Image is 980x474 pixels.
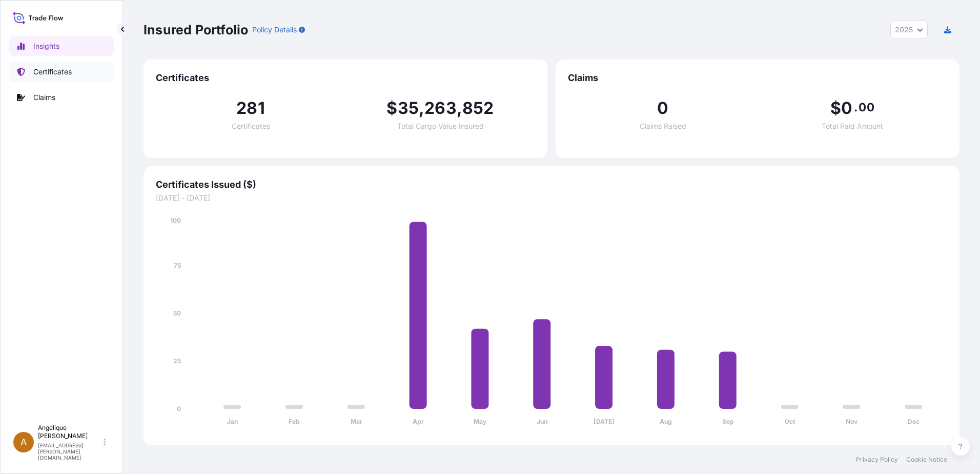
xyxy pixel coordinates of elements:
span: 35 [398,100,419,116]
span: 00 [859,103,874,111]
p: Insured Portfolio [144,22,248,38]
tspan: 0 [177,405,181,412]
a: Privacy Policy [856,456,898,464]
p: Policy Details [252,25,297,35]
tspan: [DATE] [594,418,615,425]
span: 2025 [895,25,913,35]
span: A [21,437,27,447]
tspan: Aug [660,418,672,425]
span: , [419,100,424,116]
span: Certificates [232,123,270,130]
tspan: May [474,418,487,425]
span: , [457,100,462,116]
span: Certificates [156,72,535,84]
tspan: Feb [289,418,300,425]
span: Total Paid Amount [822,123,883,130]
span: Total Cargo Value Insured [397,123,484,130]
button: Year Selector [890,21,928,39]
a: Certificates [9,62,114,82]
a: Claims [9,87,114,108]
span: Claims [568,72,947,84]
tspan: Sep [722,418,734,425]
a: Insights [9,36,114,56]
span: 0 [841,100,852,116]
span: 0 [657,100,668,116]
span: . [854,103,857,111]
span: Certificates Issued ($) [156,179,947,191]
p: Insights [33,41,59,51]
span: [DATE] - [DATE] [156,193,947,203]
tspan: 100 [170,216,181,224]
tspan: 25 [173,357,181,365]
p: Claims [33,92,55,103]
tspan: Oct [785,418,795,425]
tspan: Jan [227,418,238,425]
p: [EMAIL_ADDRESS][PERSON_NAME][DOMAIN_NAME] [38,442,101,461]
tspan: 50 [173,309,181,317]
span: $ [386,100,397,116]
span: 263 [424,100,457,116]
tspan: 75 [174,262,181,269]
span: 281 [236,100,265,116]
span: 852 [462,100,494,116]
p: Angelique [PERSON_NAME] [38,424,101,440]
tspan: Nov [846,418,858,425]
span: Claims Raised [640,123,686,130]
tspan: Apr [413,418,424,425]
p: Certificates [33,67,72,77]
tspan: Jun [537,418,547,425]
tspan: Mar [351,418,362,425]
a: Cookie Notice [906,456,947,464]
span: $ [830,100,841,116]
tspan: Dec [908,418,920,425]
